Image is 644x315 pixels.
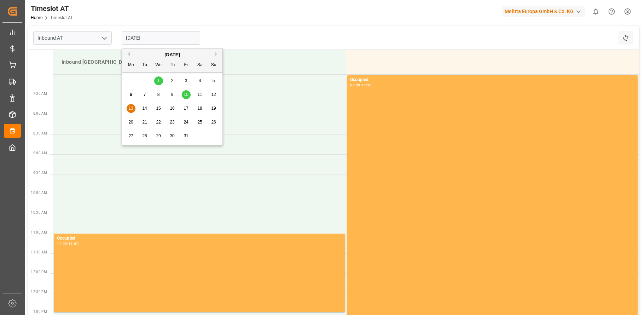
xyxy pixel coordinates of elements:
div: 15:30 [361,84,372,87]
div: Choose Wednesday, October 22nd, 2025 [154,118,163,127]
button: Next Month [215,52,219,56]
span: 8:00 AM [33,111,47,115]
div: Choose Tuesday, October 14th, 2025 [140,104,149,113]
span: 10 [184,92,188,97]
span: 28 [142,133,147,138]
span: 11:30 AM [31,250,47,254]
div: Inbound [GEOGRAPHIC_DATA] [59,56,340,69]
div: Choose Monday, October 13th, 2025 [127,104,135,113]
div: - [360,84,361,87]
span: 24 [184,120,188,125]
div: Melitta Europa GmbH & Co. KG [502,6,585,17]
div: Su [209,61,218,70]
div: Sa [196,61,204,70]
div: Choose Tuesday, October 7th, 2025 [140,90,149,99]
span: 8 [157,92,160,97]
div: month 2025-10 [124,74,221,143]
div: Choose Friday, October 10th, 2025 [182,90,191,99]
span: 9:30 AM [33,171,47,175]
span: 16 [170,106,174,111]
span: 13 [128,106,133,111]
div: Choose Friday, October 17th, 2025 [182,104,191,113]
div: Choose Friday, October 3rd, 2025 [182,76,191,85]
input: Type to search/select [33,31,112,45]
a: Home [31,15,42,20]
span: 8:30 AM [33,131,47,135]
span: 26 [211,120,216,125]
span: 31 [184,133,188,138]
button: show 0 new notifications [588,4,604,19]
div: Choose Friday, October 31st, 2025 [182,132,191,141]
span: 10:30 AM [31,211,47,214]
div: We [154,61,163,70]
span: 1:00 PM [33,310,47,314]
span: 29 [156,133,161,138]
span: 9 [171,92,174,97]
div: Choose Wednesday, October 29th, 2025 [154,132,163,141]
button: open menu [99,33,109,44]
div: Choose Sunday, October 12th, 2025 [209,90,218,99]
span: 12 [211,92,216,97]
div: 11:00 [57,242,67,245]
span: 19 [211,106,216,111]
span: 15 [156,106,161,111]
div: Choose Thursday, October 30th, 2025 [168,132,177,141]
div: Choose Saturday, October 18th, 2025 [196,104,204,113]
div: Choose Monday, October 20th, 2025 [127,118,135,127]
button: Help Center [604,4,620,19]
span: 10:00 AM [31,191,47,195]
div: Fr [182,61,191,70]
span: 27 [128,133,133,138]
div: Choose Tuesday, October 28th, 2025 [140,132,149,141]
div: Choose Thursday, October 2nd, 2025 [168,76,177,85]
div: - [67,242,68,245]
span: 12:30 PM [31,290,47,294]
div: Th [168,61,177,70]
div: 13:00 [68,242,79,245]
span: 1 [157,78,160,83]
div: Choose Wednesday, October 1st, 2025 [154,76,163,85]
div: Choose Saturday, October 25th, 2025 [196,118,204,127]
button: Melitta Europa GmbH & Co. KG [502,5,588,18]
div: Timeslot AT [31,3,73,14]
span: 5 [213,78,215,83]
div: Choose Saturday, October 11th, 2025 [196,90,204,99]
span: 30 [170,133,174,138]
span: 3 [185,78,187,83]
div: Choose Thursday, October 16th, 2025 [168,104,177,113]
span: 11:00 AM [31,230,47,234]
span: 17 [184,106,188,111]
span: 21 [142,120,147,125]
input: DD-MM-YYYY [122,31,200,45]
div: Choose Sunday, October 19th, 2025 [209,104,218,113]
div: Choose Friday, October 24th, 2025 [182,118,191,127]
div: Mo [127,61,135,70]
span: 4 [199,78,201,83]
div: Choose Sunday, October 26th, 2025 [209,118,218,127]
div: Occupied [350,76,635,84]
div: Occupied [57,235,342,242]
div: Tu [140,61,149,70]
span: 11 [197,92,202,97]
span: 2 [171,78,174,83]
span: 22 [156,120,161,125]
div: [DATE] [122,51,222,58]
div: Choose Thursday, October 9th, 2025 [168,90,177,99]
span: 25 [197,120,202,125]
div: Choose Monday, October 27th, 2025 [127,132,135,141]
span: 9:00 AM [33,151,47,155]
span: 14 [142,106,147,111]
span: 23 [170,120,174,125]
span: 20 [128,120,133,125]
span: 12:00 PM [31,270,47,274]
div: Choose Wednesday, October 8th, 2025 [154,90,163,99]
div: Choose Tuesday, October 21st, 2025 [140,118,149,127]
span: 7:30 AM [33,92,47,96]
div: Choose Saturday, October 4th, 2025 [196,76,204,85]
div: Choose Wednesday, October 15th, 2025 [154,104,163,113]
div: 07:00 [350,84,360,87]
div: Choose Monday, October 6th, 2025 [127,90,135,99]
button: Previous Month [126,52,130,56]
span: 6 [130,92,132,97]
div: Choose Thursday, October 23rd, 2025 [168,118,177,127]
